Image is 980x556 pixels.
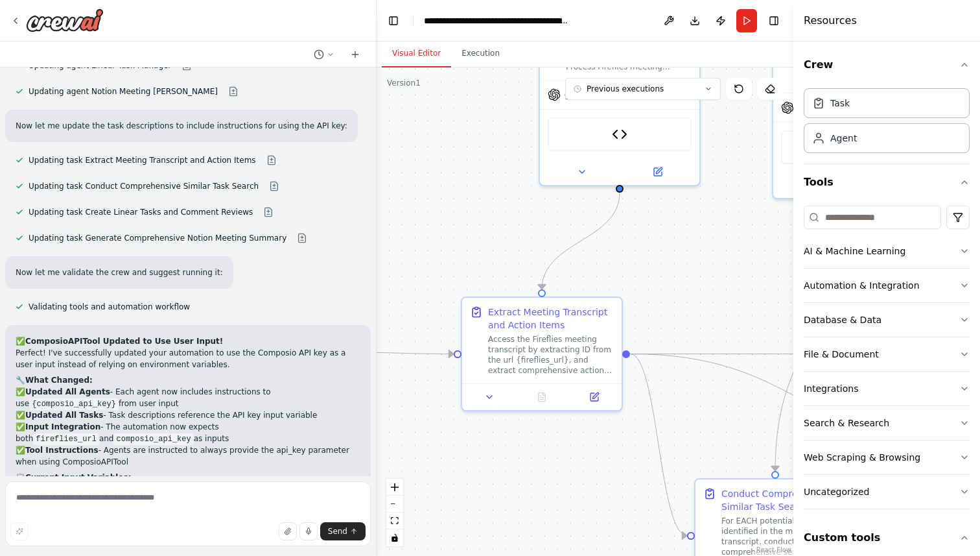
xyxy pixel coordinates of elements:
strong: Tool Instructions [25,446,99,455]
p: Now let me update the task descriptions to include instructions for using the API key: [16,120,347,132]
p: Now let me validate the crew and suggest running it: [16,267,223,278]
strong: Current Input Variables: [25,473,131,482]
button: No output available [515,389,570,405]
g: Edge from 4337f7c0-6374-44fc-99fa-b5d8a0ac3b79 to 3451bee0-4ed2-4d81-ad3c-50c7aac2da67 [769,193,859,471]
button: Hide left sidebar [384,12,402,30]
button: Previous executions [565,78,721,100]
p: Perfect! I've successfully updated your automation to use the Composio API key as a user input in... [16,347,360,370]
div: Extract Meeting Transcript and Action Items [488,306,614,332]
span: Validating tools and automation workflow [29,302,190,312]
button: Integrations [804,372,970,405]
strong: What Changed: [25,376,93,385]
button: Click to speak your automation idea [299,522,318,540]
button: Crew [804,47,970,83]
button: Database & Data [804,303,970,337]
span: Updating task Extract Meeting Transcript and Action Items [29,155,256,165]
g: Edge from aa15b5c3-a966-40de-b9b9-f21135264157 to b4c4a9d0-7542-47ec-a5ee-6874f6312a25 [535,193,626,289]
h2: ✅ [16,335,360,347]
button: Visual Editor [382,40,451,67]
div: Tools [804,200,970,520]
button: Uncategorized [804,475,970,509]
div: Integrations [804,382,858,395]
button: Hide right sidebar [765,12,783,30]
div: React Flow controls [386,479,403,546]
h2: 🔧 [16,374,360,386]
nav: breadcrumb [424,14,570,27]
a: React Flow attribution [756,546,791,553]
button: Open in side panel [572,389,616,405]
div: Crew [804,83,970,163]
span: gpt-4o-mini [565,90,610,100]
div: AI & Machine Learning [804,245,905,258]
div: Web Scraping & Browsing [804,451,920,464]
span: Updating task Conduct Comprehensive Similar Task Search [29,181,259,191]
code: {composio_api_key} [29,398,119,410]
span: Updating agent Notion Meeting [PERSON_NAME] [29,86,218,97]
button: Execution [451,40,510,67]
span: Previous executions [587,84,664,94]
button: Tools [804,164,970,200]
div: Uncategorized [804,485,869,498]
button: Web Scraping & Browsing [804,441,970,474]
img: Composio API Tool [612,127,627,142]
button: Custom tools [804,520,970,556]
div: Version 1 [387,78,421,88]
div: Agent [830,132,857,145]
button: Switch to previous chat [309,47,340,62]
button: Improve this prompt [10,522,29,540]
button: toggle interactivity [386,529,403,546]
div: File & Document [804,348,879,361]
strong: ComposioAPITool Updated to Use User Input! [25,337,223,346]
p: ✅ - Each agent now includes instructions to use from user input ✅ - Task descriptions reference t... [16,386,360,468]
h2: 📋 [16,472,360,483]
button: Search & Research [804,406,970,440]
button: AI & Machine Learning [804,234,970,268]
div: Conduct Comprehensive Similar Task Search [721,487,847,513]
button: Upload files [279,522,297,540]
code: composio_api_key [113,433,193,445]
strong: Updated All Tasks [25,411,103,420]
button: File & Document [804,337,970,371]
div: Access the Fireflies meeting transcript by extracting ID from the url {fireflies_url}, and extrac... [488,334,614,376]
button: fit view [386,513,403,529]
button: zoom out [386,496,403,513]
strong: Input Integration [25,422,100,431]
div: Extract Meeting Transcript and Action ItemsAccess the Fireflies meeting transcript by extracting ... [461,296,623,411]
button: zoom in [386,479,403,496]
div: Database & Data [804,313,881,326]
span: Updating task Create Linear Tasks and Comment Reviews [29,207,253,217]
div: Task [830,97,850,110]
button: Send [320,522,366,540]
button: Open in side panel [621,164,694,180]
div: Search & Research [804,417,889,429]
button: Start a new chat [345,47,366,62]
g: Edge from b4c4a9d0-7542-47ec-a5ee-6874f6312a25 to 3451bee0-4ed2-4d81-ad3c-50c7aac2da67 [630,348,687,542]
div: Automation & Integration [804,279,920,292]
code: fireflies_url [33,433,99,445]
img: Logo [26,8,104,32]
strong: Updated All Agents [25,387,110,396]
span: Send [328,526,347,537]
g: Edge from triggers to b4c4a9d0-7542-47ec-a5ee-6874f6312a25 [346,346,454,361]
span: Updating task Generate Comprehensive Notion Meeting Summary [29,233,286,243]
div: Process Fireflies meeting transcripts from {fireflies_url} and extract comprehensive action items... [539,24,701,186]
button: Automation & Integration [804,269,970,302]
h4: Resources [804,13,857,29]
